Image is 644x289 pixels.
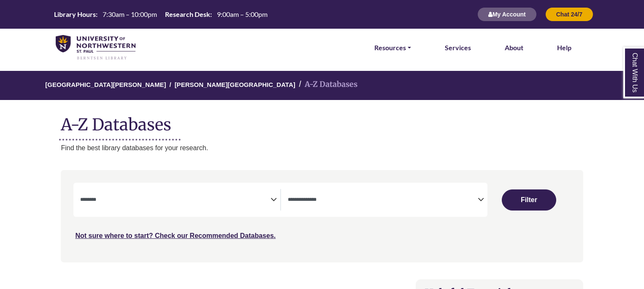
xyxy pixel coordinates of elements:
a: Help [557,42,571,53]
li: A-Z Databases [295,78,357,91]
span: 7:30am – 10:00pm [103,10,157,18]
nav: breadcrumb [61,71,583,100]
h1: A-Z Databases [61,108,583,134]
p: Find the best library databases for your research. [61,143,583,154]
textarea: Filter [288,197,478,204]
textarea: Filter [80,197,270,204]
span: 9:00am – 5:00pm [217,10,268,18]
a: Chat 24/7 [545,11,593,18]
button: Submit for Search Results [502,189,556,211]
a: Not sure where to start? Check our Recommended Databases. [75,232,276,239]
table: Hours Today [51,10,271,18]
th: Library Hours: [51,10,98,19]
a: [PERSON_NAME][GEOGRAPHIC_DATA] [175,80,295,88]
a: About [505,42,523,53]
button: My Account [477,7,537,22]
nav: Search filters [61,170,583,262]
a: My Account [477,11,537,18]
img: library_home [56,35,135,60]
a: Hours Today [51,10,271,19]
button: Chat 24/7 [545,7,593,22]
a: Services [445,42,471,53]
th: Research Desk: [162,10,212,19]
a: [GEOGRAPHIC_DATA][PERSON_NAME] [45,80,166,88]
a: Resources [374,42,411,53]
